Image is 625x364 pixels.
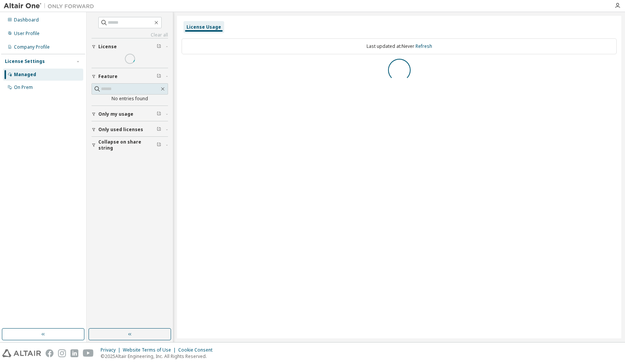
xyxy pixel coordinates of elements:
[101,347,123,353] div: Privacy
[98,73,118,80] span: Feature
[5,58,45,64] div: License Settings
[14,72,36,78] div: Managed
[46,349,53,357] img: facebook.svg
[92,38,168,55] button: License
[92,121,168,138] button: Only used licenses
[70,349,78,357] img: linkedin.svg
[92,68,168,85] button: Feature
[98,139,157,151] span: Collapse on share string
[92,137,168,153] button: Collapse on share string
[157,142,161,148] span: Clear filter
[4,2,98,10] img: Altair One
[101,353,217,359] p: © 2025 Altair Engineering, Inc. All Rights Reserved.
[416,43,432,49] a: Refresh
[157,44,161,50] span: Clear filter
[178,347,217,353] div: Cookie Consent
[186,24,221,30] div: License Usage
[92,32,168,38] a: Clear all
[98,127,143,133] span: Only used licenses
[157,111,161,117] span: Clear filter
[157,73,161,80] span: Clear filter
[2,349,41,357] img: altair_logo.svg
[14,31,40,37] div: User Profile
[182,38,617,54] div: Last updated at: Never
[14,84,33,90] div: On Prem
[58,349,66,357] img: instagram.svg
[14,44,50,50] div: Company Profile
[123,347,178,353] div: Website Terms of Use
[157,127,161,133] span: Clear filter
[92,106,168,122] button: Only my usage
[98,44,117,50] span: License
[14,17,39,23] div: Dashboard
[92,96,168,102] div: No entries found
[98,111,133,117] span: Only my usage
[83,349,94,357] img: youtube.svg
